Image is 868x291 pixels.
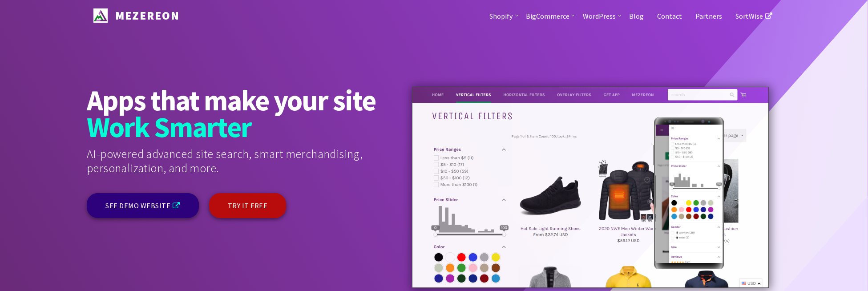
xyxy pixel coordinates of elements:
div: AI-powered advanced site search, smart merchandising, personalization, and more. [87,147,368,193]
img: Mezereon [93,8,108,23]
span: k [134,113,149,140]
strong: Apps that make your site [87,87,380,113]
span: S [154,113,169,140]
span: e [227,113,241,140]
a: Mezereon MEZEREON [87,7,180,21]
img: demo-mobile.c00830e.png [656,125,723,263]
a: SEE DEMO WEBSITE [87,193,199,218]
span: MEZEREON [111,8,180,23]
span: m [169,113,192,140]
span: r [241,113,251,140]
span: t [217,113,227,140]
span: o [109,113,124,140]
span: r [124,113,134,140]
span: a [192,113,206,140]
a: TRY IT FREE [209,193,287,218]
span: r [206,113,217,140]
span: W [87,113,109,140]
